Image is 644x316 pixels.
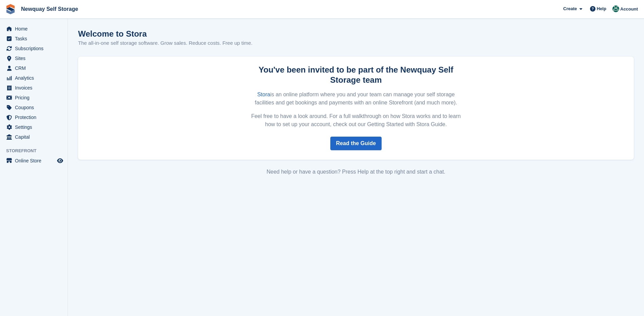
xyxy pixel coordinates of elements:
[3,103,64,112] a: menu
[3,44,64,53] a: menu
[249,91,463,107] p: is an online platform where you and your team can manage your self storage facilities and get boo...
[15,113,56,122] span: Protection
[56,157,64,165] a: Preview store
[15,103,56,112] span: Coupons
[15,122,56,132] span: Settings
[15,73,56,83] span: Analytics
[3,113,64,122] a: menu
[612,5,619,12] img: JON
[259,65,453,84] strong: You've been invited to be part of the Newquay Self Storage team
[18,3,81,15] a: Newquay Self Storage
[78,39,253,47] p: The all-in-one self storage software. Grow sales. Reduce costs. Free up time.
[3,54,64,63] a: menu
[15,34,56,43] span: Tasks
[3,122,64,132] a: menu
[597,5,606,12] span: Help
[620,6,638,13] span: Account
[78,168,634,176] div: Need help or have a question? Press Help at the top right and start a chat.
[3,156,64,165] a: menu
[3,132,64,142] a: menu
[257,92,270,97] a: Stora
[330,137,382,150] a: Read the Guide
[15,24,56,34] span: Home
[563,5,577,12] span: Create
[15,83,56,93] span: Invoices
[78,29,253,38] h1: Welcome to Stora
[249,112,463,129] p: Feel free to have a look around. For a full walkthrough on how Stora works and to learn how to se...
[15,156,56,165] span: Online Store
[5,4,16,14] img: stora-icon-8386f47178a22dfd0bd8f6a31ec36ba5ce8667c1dd55bd0f319d3a0aa187defe.svg
[3,24,64,34] a: menu
[15,93,56,102] span: Pricing
[15,44,56,53] span: Subscriptions
[6,147,68,154] span: Storefront
[15,54,56,63] span: Sites
[3,63,64,73] a: menu
[3,34,64,43] a: menu
[15,63,56,73] span: CRM
[3,83,64,93] a: menu
[3,93,64,102] a: menu
[3,73,64,83] a: menu
[15,132,56,142] span: Capital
